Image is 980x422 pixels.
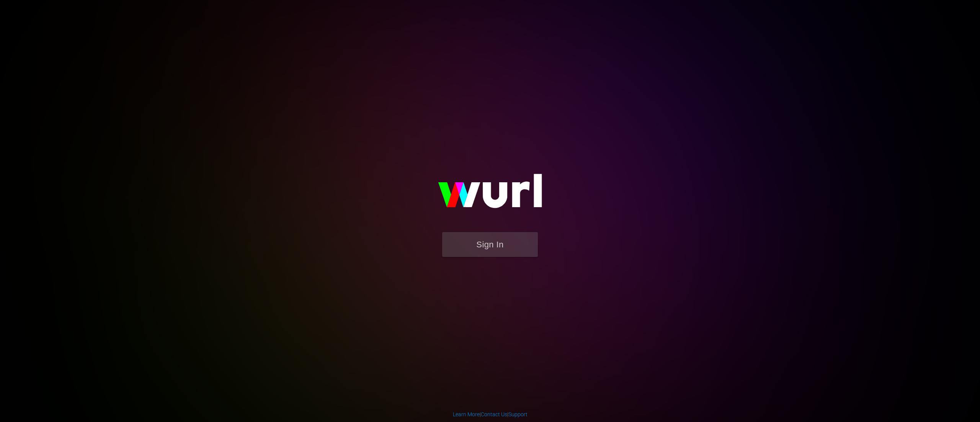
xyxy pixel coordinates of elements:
button: Sign In [442,232,538,257]
a: Support [508,411,528,417]
div: | | [453,411,528,418]
a: Learn More [453,411,480,417]
a: Contact Us [481,411,507,417]
img: wurl-logo-on-black-223613ac3d8ba8fe6dc639794a292ebdb59501304c7dfd60c99c58986ef67473.svg [413,157,567,232]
